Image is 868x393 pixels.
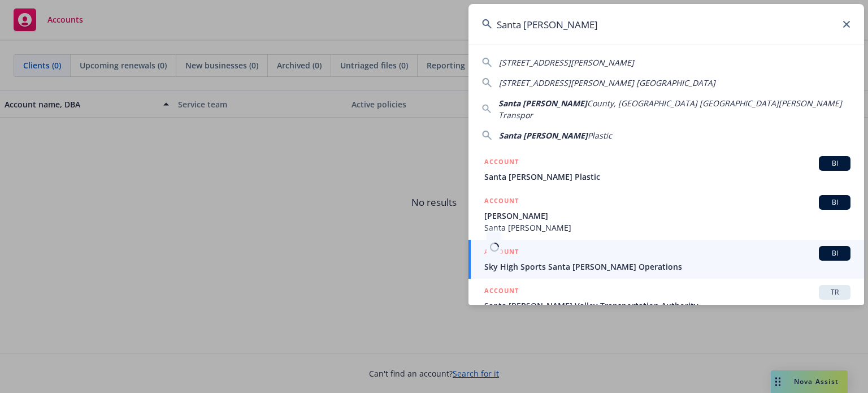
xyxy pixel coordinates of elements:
span: BI [823,197,846,208]
span: County, [GEOGRAPHIC_DATA] [GEOGRAPHIC_DATA][PERSON_NAME] Transpor [498,98,842,120]
span: Santa [PERSON_NAME] [499,130,588,141]
span: Santa [PERSON_NAME] Plastic [484,171,850,183]
a: ACCOUNTTRSanta [PERSON_NAME] Valley Transportation Authority [468,279,864,318]
h5: ACCOUNT [484,285,519,299]
span: BI [823,158,846,169]
span: [PERSON_NAME] [484,210,850,222]
h5: ACCOUNT [484,246,519,260]
h5: ACCOUNT [484,156,519,170]
a: ACCOUNTBISky High Sports Santa [PERSON_NAME] Operations [468,240,864,279]
h5: ACCOUNT [484,195,519,209]
span: [STREET_ADDRESS][PERSON_NAME] [GEOGRAPHIC_DATA] [499,77,715,88]
span: Sky High Sports Santa [PERSON_NAME] Operations [484,261,850,273]
span: TR [823,287,846,297]
span: Santa [PERSON_NAME] [484,222,850,234]
span: Santa [PERSON_NAME] Valley Transportation Authority [484,300,850,312]
span: BI [823,248,846,258]
a: ACCOUNTBISanta [PERSON_NAME] Plastic [468,150,864,189]
span: Santa [PERSON_NAME] [498,98,587,109]
a: ACCOUNTBI[PERSON_NAME]Santa [PERSON_NAME] [468,189,864,240]
input: Search... [468,4,864,45]
span: Plastic [588,130,612,141]
span: [STREET_ADDRESS][PERSON_NAME] [499,57,634,68]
